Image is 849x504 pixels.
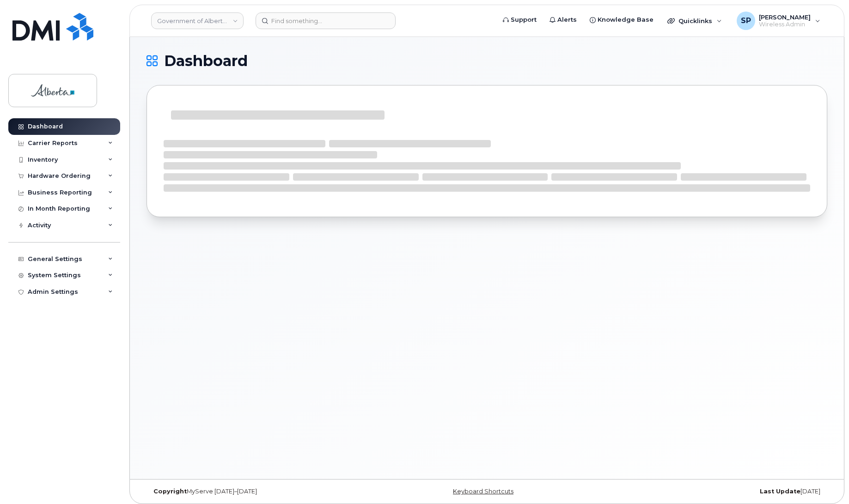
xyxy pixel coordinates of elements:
[453,488,513,495] a: Keyboard Shortcuts
[164,54,248,68] span: Dashboard
[600,488,827,495] div: [DATE]
[760,488,800,495] strong: Last Update
[147,488,373,495] div: MyServe [DATE]–[DATE]
[153,488,187,495] strong: Copyright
